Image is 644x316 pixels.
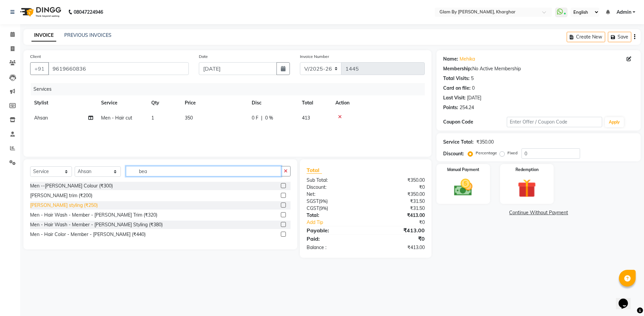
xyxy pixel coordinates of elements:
[302,177,366,184] div: Sub Total:
[302,198,366,205] div: ( )
[300,54,329,60] label: Invoice Number
[64,32,111,38] a: PREVIOUS INVOICES
[30,54,41,60] label: Client
[476,139,494,146] div: ₹350.00
[74,3,103,21] b: 08047224946
[366,177,430,184] div: ₹350.00
[443,65,472,72] div: Membership:
[366,244,430,251] div: ₹413.00
[97,95,147,110] th: Service
[302,212,366,219] div: Total:
[181,95,248,110] th: Price
[17,3,63,21] img: logo
[320,206,327,211] span: 9%
[320,199,326,204] span: 9%
[30,221,163,228] div: Men - Hair Wash - Member - [PERSON_NAME] Styling (₹380)
[30,231,146,238] div: Men - Hair Color - Member - [PERSON_NAME] (₹440)
[261,114,262,122] span: |
[302,205,366,212] div: ( )
[252,114,258,122] span: 0 F
[30,95,97,110] th: Stylist
[302,244,366,251] div: Balance :
[366,184,430,191] div: ₹0
[443,104,458,111] div: Points:
[302,226,366,234] div: Payable:
[447,167,479,173] label: Manual Payment
[605,117,624,127] button: Apply
[265,114,273,122] span: 0 %
[30,192,92,199] div: [PERSON_NAME] trim (₹200)
[307,167,322,174] span: Total
[608,32,631,42] button: Save
[31,83,430,95] div: Services
[307,198,319,204] span: SGST
[443,118,507,126] div: Coupon Code
[185,115,193,121] span: 350
[515,167,539,173] label: Redemption
[443,65,634,72] div: No Active Membership
[199,54,208,60] label: Date
[617,9,631,16] span: Admin
[366,235,430,243] div: ₹0
[302,115,310,121] span: 413
[443,56,458,63] div: Name:
[126,166,281,176] input: Search or Scan
[443,150,464,157] div: Discount:
[460,104,474,111] div: 254.24
[147,95,181,110] th: Qty
[616,289,637,309] iframe: chat widget
[366,226,430,234] div: ₹413.00
[248,95,298,110] th: Disc
[366,191,430,198] div: ₹350.00
[48,62,189,75] input: Search by Name/Mobile/Email/Code
[443,139,474,146] div: Service Total:
[507,150,517,156] label: Fixed
[151,115,154,121] span: 1
[443,75,470,82] div: Total Visits:
[302,235,366,243] div: Paid:
[476,150,497,156] label: Percentage
[377,219,430,226] div: ₹0
[467,94,481,101] div: [DATE]
[307,205,319,211] span: CGST
[471,75,474,82] div: 5
[34,115,48,121] span: Ahsan
[302,191,366,198] div: Net:
[302,184,366,191] div: Discount:
[512,177,542,200] img: _gift.svg
[460,56,475,63] a: Mehika
[30,62,49,75] button: +91
[101,115,132,121] span: Men - Hair cut
[331,95,425,110] th: Action
[31,29,56,42] a: INVOICE
[443,94,466,101] div: Last Visit:
[366,212,430,219] div: ₹413.00
[366,205,430,212] div: ₹31.50
[507,117,602,127] input: Enter Offer / Coupon Code
[30,212,157,219] div: Men - Hair Wash - Member - [PERSON_NAME] Trim (₹320)
[472,85,475,92] div: 0
[30,182,113,189] div: Men --[PERSON_NAME] Colour (₹300)
[448,177,478,198] img: _cash.svg
[298,95,331,110] th: Total
[443,85,471,92] div: Card on file:
[302,219,377,226] a: Add Tip
[30,202,98,209] div: [PERSON_NAME] styling (₹250)
[438,209,639,216] a: Continue Without Payment
[567,32,605,42] button: Create New
[366,198,430,205] div: ₹31.50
